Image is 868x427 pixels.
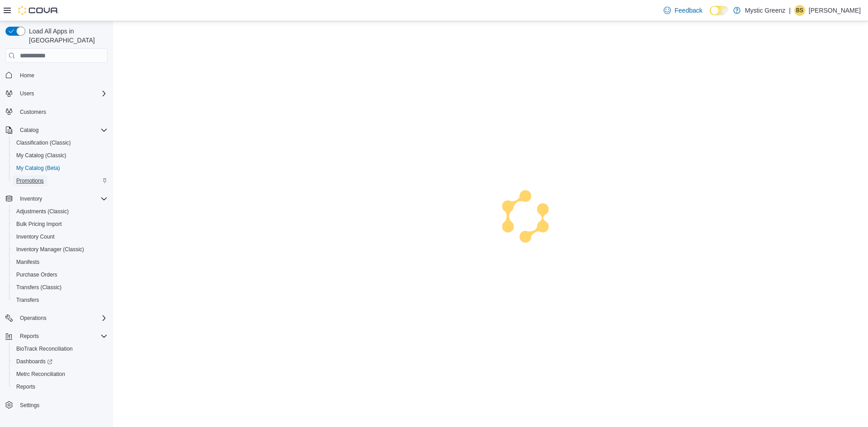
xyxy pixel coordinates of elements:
[13,381,108,392] span: Reports
[20,195,42,202] span: Inventory
[16,69,108,80] span: Home
[9,281,111,294] button: Transfers (Classic)
[13,163,64,174] a: My Catalog (Beta)
[2,105,111,118] button: Customers
[9,205,111,218] button: Adjustments (Classic)
[13,257,108,267] span: Manifests
[20,90,34,97] span: Users
[16,258,39,266] span: Manifests
[16,331,42,342] button: Reports
[16,383,35,390] span: Reports
[16,271,57,278] span: Purchase Orders
[13,295,108,305] span: Transfers
[710,15,710,16] span: Dark Mode
[2,312,111,324] button: Operations
[13,282,108,293] span: Transfers (Classic)
[9,136,111,149] button: Classification (Classic)
[789,5,791,16] p: |
[13,295,42,305] a: Transfers
[9,174,111,187] button: Promotions
[2,87,111,100] button: Users
[9,218,111,230] button: Bulk Pricing Import
[13,150,70,161] a: My Catalog (Classic)
[13,150,108,161] span: My Catalog (Classic)
[13,343,108,354] span: BioTrack Reconciliation
[13,219,108,230] span: Bulk Pricing Import
[16,125,42,136] button: Catalog
[794,5,805,16] div: Braden Stukins
[660,1,706,19] a: Feedback
[809,5,861,16] p: [PERSON_NAME]
[2,330,111,343] button: Reports
[745,5,785,16] p: Mystic Greenz
[2,68,111,81] button: Home
[16,88,108,99] span: Users
[16,221,62,228] span: Bulk Pricing Import
[13,175,47,186] a: Promotions
[20,333,39,340] span: Reports
[13,244,88,255] a: Inventory Manager (Classic)
[16,233,55,240] span: Inventory Count
[16,331,108,342] span: Reports
[9,243,111,256] button: Inventory Manager (Classic)
[9,343,111,355] button: BioTrack Reconciliation
[13,269,108,280] span: Purchase Orders
[13,175,108,186] span: Promotions
[9,355,111,368] a: Dashboards
[9,294,111,306] button: Transfers
[20,108,46,116] span: Customers
[13,206,108,217] span: Adjustments (Classic)
[18,6,59,15] img: Cova
[13,244,108,255] span: Inventory Manager (Classic)
[16,358,52,365] span: Dashboards
[20,402,39,409] span: Settings
[16,193,108,204] span: Inventory
[13,137,108,148] span: Classification (Classic)
[16,296,39,304] span: Transfers
[9,368,111,380] button: Metrc Reconciliation
[16,345,73,352] span: BioTrack Reconciliation
[16,313,50,324] button: Operations
[25,27,108,45] span: Load All Apps in [GEOGRAPHIC_DATA]
[13,231,58,242] a: Inventory Count
[16,164,60,172] span: My Catalog (Beta)
[13,269,61,280] a: Purchase Orders
[2,399,111,412] button: Settings
[20,72,34,79] span: Home
[16,125,108,136] span: Catalog
[13,257,43,267] a: Manifests
[9,230,111,243] button: Inventory Count
[16,177,44,184] span: Promotions
[16,106,108,117] span: Customers
[13,163,108,174] span: My Catalog (Beta)
[16,284,61,291] span: Transfers (Classic)
[13,356,56,367] a: Dashboards
[675,6,702,15] span: Feedback
[16,139,71,146] span: Classification (Classic)
[16,193,46,204] button: Inventory
[16,313,108,324] span: Operations
[16,152,66,159] span: My Catalog (Classic)
[16,88,38,99] button: Users
[13,137,75,148] a: Classification (Classic)
[13,343,76,354] a: BioTrack Reconciliation
[2,192,111,205] button: Inventory
[9,380,111,393] button: Reports
[16,208,69,215] span: Adjustments (Classic)
[9,256,111,268] button: Manifests
[16,70,38,81] a: Home
[2,124,111,136] button: Catalog
[16,399,108,411] span: Settings
[20,314,47,322] span: Operations
[16,107,50,117] a: Customers
[16,246,84,253] span: Inventory Manager (Classic)
[20,127,38,134] span: Catalog
[491,183,558,251] img: cova-loader
[13,381,39,392] a: Reports
[13,356,108,367] span: Dashboards
[13,219,66,230] a: Bulk Pricing Import
[13,206,72,217] a: Adjustments (Classic)
[13,231,108,242] span: Inventory Count
[13,369,69,380] a: Metrc Reconciliation
[710,6,729,15] input: Dark Mode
